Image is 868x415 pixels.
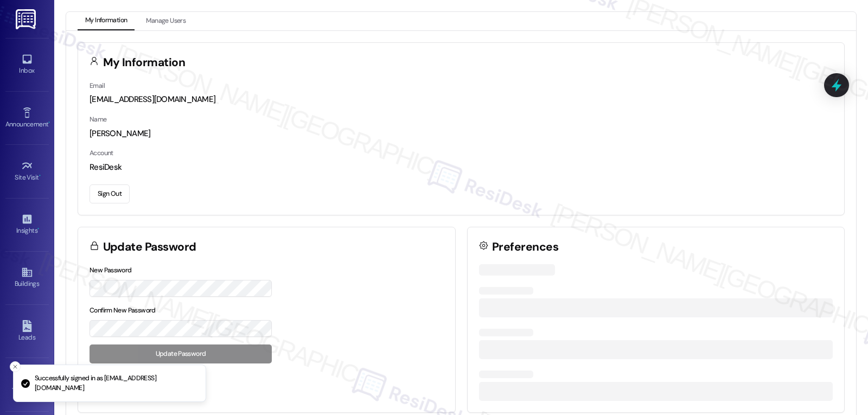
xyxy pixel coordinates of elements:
[5,50,49,79] a: Inbox
[5,370,49,399] a: Templates •
[90,94,833,105] div: [EMAIL_ADDRESS][DOMAIN_NAME]
[78,12,135,30] button: My Information
[90,128,833,139] div: [PERSON_NAME]
[48,119,50,126] span: •
[90,81,105,90] label: Email
[90,162,833,173] div: ResiDesk
[90,184,130,203] button: Sign Out
[5,317,49,346] a: Leads
[5,157,49,186] a: Site Visit •
[492,241,558,253] h3: Preferences
[16,9,38,29] img: ResiDesk Logo
[90,115,107,124] label: Name
[37,225,39,233] span: •
[90,266,132,274] label: New Password
[39,172,41,180] span: •
[103,241,196,253] h3: Update Password
[103,57,186,68] h3: My Information
[5,263,49,292] a: Buildings
[10,361,21,372] button: Close toast
[90,149,113,157] label: Account
[90,306,156,315] label: Confirm New Password
[35,374,197,393] p: Successfully signed in as [EMAIL_ADDRESS][DOMAIN_NAME]
[138,12,193,30] button: Manage Users
[5,210,49,239] a: Insights •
